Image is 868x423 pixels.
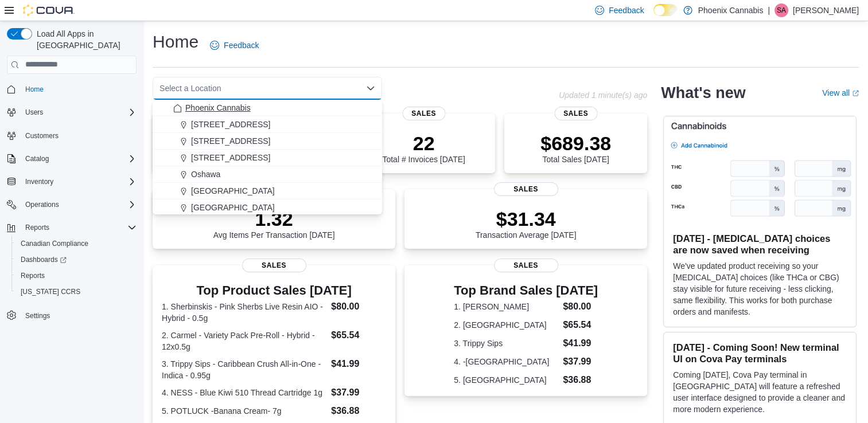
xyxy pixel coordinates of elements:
[822,88,859,97] a: View allExternal link
[793,3,859,17] p: [PERSON_NAME]
[673,369,847,415] p: Coming [DATE], Cova Pay terminal in [GEOGRAPHIC_DATA] will feature a refreshed user interface des...
[2,307,141,323] button: Settings
[454,319,558,331] dt: 2. [GEOGRAPHIC_DATA]
[162,387,326,398] dt: 4. NESS - Blue Kiwi 510 Thread Cartridge 1g
[21,221,54,234] button: Reports
[2,151,141,167] button: Catalog
[153,100,382,216] div: Choose from the following options
[454,284,598,297] h3: Top Brand Sales [DATE]
[609,5,644,16] span: Feedback
[21,105,48,119] button: Users
[21,287,80,296] span: [US_STATE] CCRS
[21,198,137,211] span: Operations
[162,405,326,417] dt: 5. POTLUCK -Banana Cream- 7g
[777,3,786,17] span: SA
[191,135,270,147] span: [STREET_ADDRESS]
[191,119,270,130] span: [STREET_ADDRESS]
[153,166,382,183] button: Oshawa
[162,284,386,297] h3: Top Product Sales [DATE]
[25,131,59,140] span: Customers
[768,3,770,17] p: |
[21,152,137,166] span: Catalog
[16,269,49,283] a: Reports
[21,82,137,96] span: Home
[559,91,647,100] p: Updated 1 minute(s) ago
[673,233,847,256] h3: [DATE] - [MEDICAL_DATA] choices are now saved when receiving
[16,285,85,299] a: [US_STATE] CCRS
[21,309,55,323] a: Settings
[540,132,611,164] div: Total Sales [DATE]
[454,374,558,386] dt: 5. [GEOGRAPHIC_DATA]
[2,197,141,213] button: Operations
[563,318,598,332] dd: $65.54
[2,127,141,144] button: Customers
[331,357,386,371] dd: $41.99
[21,239,88,248] span: Canadian Compliance
[25,177,53,186] span: Inventory
[185,102,251,113] span: Phoenix Cannabis
[774,3,788,17] div: Sam Abdallah
[11,268,141,284] button: Reports
[11,252,141,268] a: Dashboards
[205,34,263,57] a: Feedback
[153,199,382,216] button: [GEOGRAPHIC_DATA]
[476,207,577,240] div: Transaction Average [DATE]
[382,132,465,164] div: Total # Invoices [DATE]
[11,284,141,300] button: [US_STATE] CCRS
[25,154,49,163] span: Catalog
[16,285,137,299] span: Washington CCRS
[494,258,558,272] span: Sales
[21,105,137,119] span: Users
[554,107,597,120] span: Sales
[563,373,598,387] dd: $36.88
[331,300,386,314] dd: $80.00
[21,308,137,322] span: Settings
[494,182,558,196] span: Sales
[162,358,326,381] dt: 3. Trippy Sips - Caribbean Crush All-in-One - Indica - 0.95g
[331,404,386,418] dd: $36.88
[21,152,53,166] button: Catalog
[21,221,137,234] span: Reports
[242,258,306,272] span: Sales
[2,104,141,120] button: Users
[25,85,44,94] span: Home
[25,200,59,209] span: Operations
[331,386,386,399] dd: $37.99
[454,356,558,367] dt: 4. -[GEOGRAPHIC_DATA]
[21,175,58,189] button: Inventory
[852,90,859,97] svg: External link
[7,76,137,354] nav: Complex example
[16,237,93,250] a: Canadian Compliance
[191,202,275,213] span: [GEOGRAPHIC_DATA]
[16,253,71,267] a: Dashboards
[21,175,137,189] span: Inventory
[653,16,654,17] span: Dark Mode
[213,207,335,240] div: Avg Items Per Transaction [DATE]
[162,330,326,352] dt: 2. Carmel - Variety Pack Pre-Roll - Hybrid - 12x0.5g
[153,133,382,150] button: [STREET_ADDRESS]
[153,183,382,199] button: [GEOGRAPHIC_DATA]
[16,237,137,250] span: Canadian Compliance
[2,81,141,97] button: Home
[16,269,137,283] span: Reports
[454,301,558,312] dt: 1. [PERSON_NAME]
[661,84,745,102] h2: What's new
[653,4,678,16] input: Dark Mode
[382,132,465,155] p: 22
[25,311,50,320] span: Settings
[563,336,598,350] dd: $41.99
[21,271,45,280] span: Reports
[21,255,67,264] span: Dashboards
[331,328,386,342] dd: $65.54
[2,220,141,236] button: Reports
[21,128,137,143] span: Customers
[191,152,270,163] span: [STREET_ADDRESS]
[23,5,75,16] img: Cova
[16,253,137,267] span: Dashboards
[673,342,847,365] h3: [DATE] - Coming Soon! New terminal UI on Cova Pay terminals
[21,129,63,143] a: Customers
[162,301,326,324] dt: 1. Sherbinskis - Pink Sherbs Live Resin AIO - Hybrid - 0.5g
[224,40,259,51] span: Feedback
[191,169,220,180] span: Oshawa
[191,185,275,197] span: [GEOGRAPHIC_DATA]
